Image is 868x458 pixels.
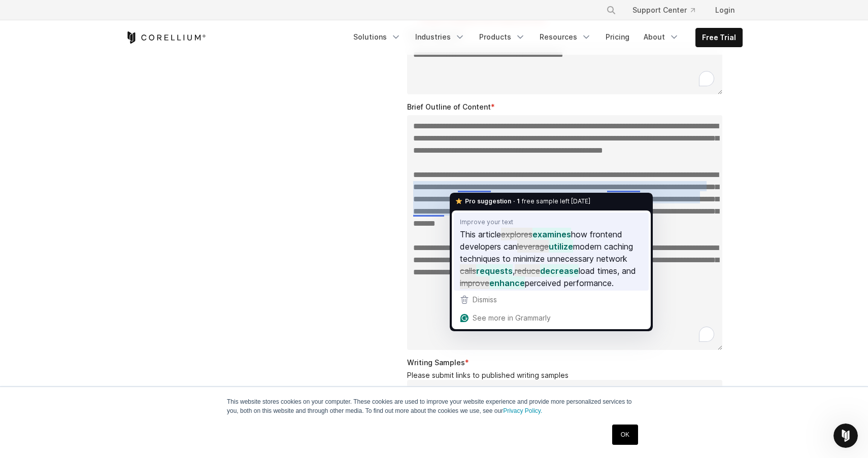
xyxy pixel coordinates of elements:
[473,28,531,46] a: Products
[599,28,636,46] a: Pricing
[407,115,722,350] textarea: To enrich screen reader interactions, please activate Accessibility in Grammarly extension settings
[347,28,743,47] div: Navigation Menu
[707,1,743,19] a: Login
[833,424,858,448] iframe: Intercom live chat
[407,102,491,111] span: Brief Outline of Content
[407,371,726,380] legend: Please submit links to published writing samples
[347,28,407,46] a: Solutions
[409,28,471,46] a: Industries
[503,407,542,414] a: Privacy Policy.
[533,28,597,46] a: Resources
[612,425,638,445] a: OK
[638,28,685,46] a: About
[125,31,206,44] a: Corellium Home
[227,397,641,415] p: This website stores cookies on your computer. These cookies are used to improve your website expe...
[624,1,703,19] a: Support Center
[602,1,620,19] button: Search
[594,1,743,19] div: Navigation Menu
[407,44,722,94] textarea: To enrich screen reader interactions, please activate Accessibility in Grammarly extension settings
[407,358,465,367] span: Writing Samples
[696,28,742,47] a: Free Trial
